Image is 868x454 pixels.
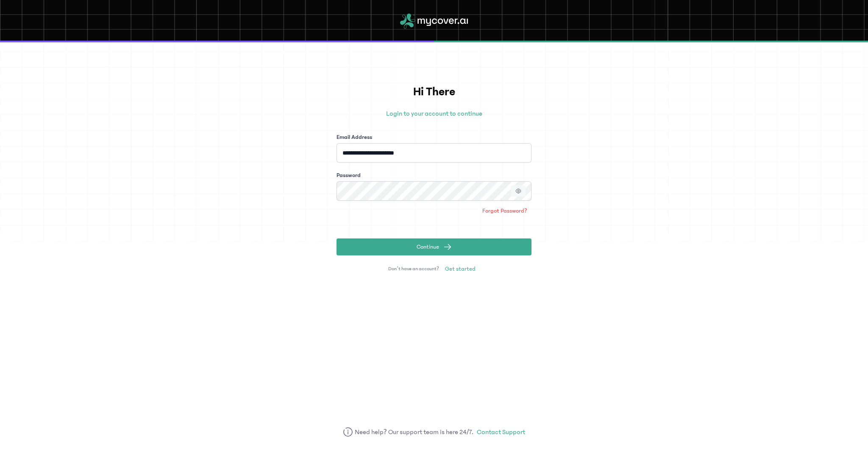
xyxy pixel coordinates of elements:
[478,204,531,218] a: Forgot Password?
[337,108,531,119] p: Login to your account to continue
[482,207,527,215] span: Forgot Password?
[337,133,372,141] label: Email Address
[337,83,531,101] h1: Hi There
[477,427,525,437] a: Contact Support
[445,265,476,273] span: Get started
[337,238,531,255] button: Continue
[388,266,439,272] span: Don’t have an account?
[417,243,439,251] span: Continue
[337,171,361,180] label: Password
[441,262,480,276] a: Get started
[355,427,474,437] span: Need help? Our support team is here 24/7.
